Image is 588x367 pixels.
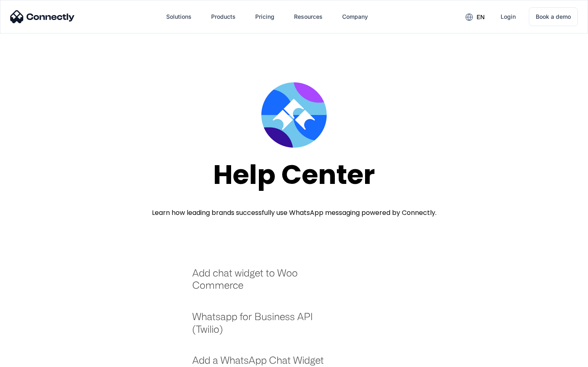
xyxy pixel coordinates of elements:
[152,208,437,218] div: Learn how leading brands successfully use WhatsApp messaging powered by Connectly.
[342,11,368,22] div: Company
[211,11,236,22] div: Products
[255,11,274,22] div: Pricing
[213,160,375,190] div: Help Center
[166,11,192,22] div: Solutions
[494,7,522,27] a: Login
[192,267,335,300] a: Add chat widget to Woo Commerce
[477,11,485,23] div: en
[8,353,49,364] aside: Language selected: English
[16,353,49,364] ul: Language list
[249,7,281,27] a: Pricing
[294,11,323,22] div: Resources
[501,11,516,22] div: Login
[10,10,75,23] img: Connectly Logo
[192,310,335,343] a: Whatsapp for Business API (Twilio)
[529,7,578,26] a: Book a demo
